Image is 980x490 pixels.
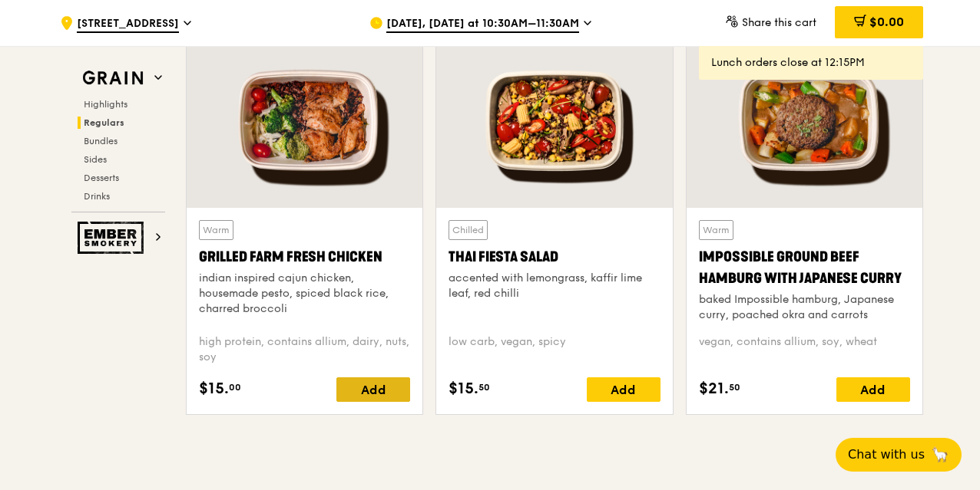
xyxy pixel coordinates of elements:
[587,377,661,402] div: Add
[836,438,962,472] button: Chat with us🦙
[711,55,911,71] div: Lunch orders close at 12:15PM
[699,246,910,289] div: Impossible Ground Beef Hamburg with Japanese Curry
[848,446,925,464] span: Chat with us
[78,64,148,92] img: Grain web logo
[449,271,660,301] div: accented with lemongrass, kaffir lime leaf, red chilli
[84,99,127,110] span: Highlights
[199,220,233,240] div: Warm
[449,220,488,240] div: Chilled
[931,446,949,464] span: 🦙
[77,16,179,33] span: [STREET_ADDRESS]
[84,154,107,165] span: Sides
[449,246,660,268] div: Thai Fiesta Salad
[199,334,410,365] div: high protein, contains allium, dairy, nuts, soy
[78,222,148,254] img: Ember Smokery web logo
[869,15,904,29] span: $0.00
[386,16,579,33] span: [DATE], [DATE] at 10:30AM–11:30AM
[84,173,119,183] span: Desserts
[199,377,229,400] span: $15.
[478,381,490,393] span: 50
[699,334,910,365] div: vegan, contains allium, soy, wheat
[229,381,241,393] span: 00
[199,246,410,268] div: Grilled Farm Fresh Chicken
[336,377,410,402] div: Add
[742,16,816,29] span: Share this cart
[729,381,740,393] span: 50
[84,191,110,202] span: Drinks
[199,271,410,317] div: indian inspired cajun chicken, housemade pesto, spiced black rice, charred broccoli
[836,377,910,402] div: Add
[699,220,733,240] div: Warm
[84,136,118,146] span: Bundles
[449,377,478,400] span: $15.
[84,117,124,128] span: Regulars
[449,334,660,365] div: low carb, vegan, spicy
[699,292,910,323] div: baked Impossible hamburg, Japanese curry, poached okra and carrots
[699,377,729,400] span: $21.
